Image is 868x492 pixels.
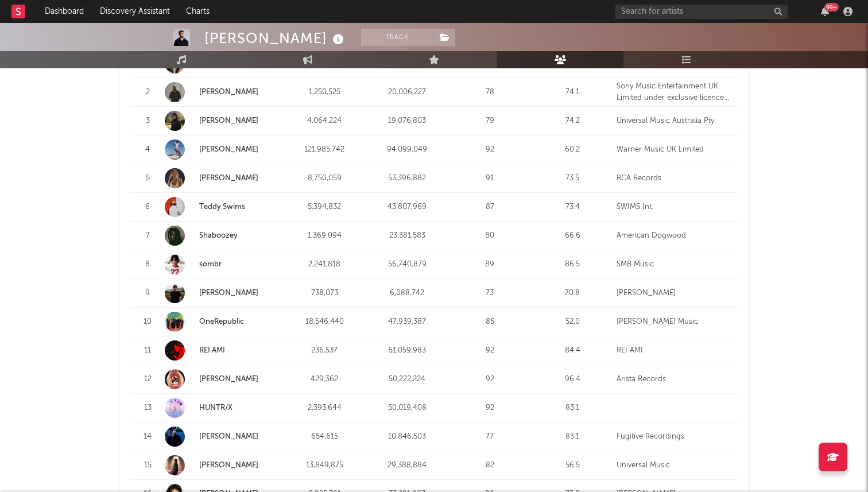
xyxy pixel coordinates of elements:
[617,288,732,299] div: [PERSON_NAME]
[534,202,611,213] div: 73.4
[165,369,280,389] a: [PERSON_NAME]
[199,433,258,440] a: [PERSON_NAME]
[617,460,732,471] div: Universal Music
[199,289,258,297] a: [PERSON_NAME]
[617,345,732,357] div: REI AMI
[286,345,363,357] div: 236,537
[451,345,528,357] div: 92
[369,345,445,357] div: 51,059,983
[199,404,232,412] a: HUNTR/X
[165,226,280,246] a: Shaboozey
[136,402,159,414] div: 13
[369,173,445,184] div: 53,396,882
[369,230,445,242] div: 23,381,583
[369,316,445,328] div: 47,939,387
[165,140,280,160] a: [PERSON_NAME]
[451,316,528,328] div: 85
[451,431,528,443] div: 77
[136,87,159,98] div: 2
[136,374,159,385] div: 12
[534,431,611,443] div: 83.1
[136,173,159,184] div: 5
[534,316,611,328] div: 52.0
[534,230,611,242] div: 66.6
[165,455,280,475] a: [PERSON_NAME]
[451,259,528,270] div: 89
[165,197,280,217] a: Teddy Swims
[286,402,363,414] div: 2,393,644
[136,288,159,299] div: 9
[199,203,245,211] a: Teddy Swims
[286,173,363,184] div: 8,750,059
[534,374,611,385] div: 96.4
[199,88,258,96] a: [PERSON_NAME]
[617,202,732,213] div: SWIMS Int.
[534,144,611,156] div: 60.2
[534,345,611,357] div: 84.4
[824,3,839,11] div: 99 +
[286,144,363,156] div: 121,985,742
[136,144,159,156] div: 4
[286,202,363,213] div: 5,394,832
[165,398,280,418] a: HUNTR/X
[617,431,732,443] div: Fugitive Recordings
[199,117,258,125] a: [PERSON_NAME]
[165,82,280,102] a: [PERSON_NAME]
[286,288,363,299] div: 738,073
[199,261,222,268] a: sombr
[286,115,363,127] div: 4,064,224
[617,81,732,103] div: Sony Music Entertainment UK Limited under exclusive licence from Its Okay To Feel Limited
[617,374,732,385] div: Arista Records
[617,230,732,242] div: American Dogwood
[136,259,159,270] div: 8
[369,115,445,127] div: 19,076,803
[136,202,159,213] div: 6
[286,87,363,98] div: 1,250,525
[165,312,280,332] a: OneRepublic
[534,288,611,299] div: 70.8
[617,144,732,156] div: Warner Music UK Limited
[165,283,280,303] a: [PERSON_NAME]
[286,374,363,385] div: 429,362
[451,230,528,242] div: 80
[451,402,528,414] div: 92
[534,402,611,414] div: 83.1
[369,144,445,156] div: 94,099,049
[534,173,611,184] div: 73.5
[451,115,528,127] div: 79
[286,259,363,270] div: 2,241,818
[451,173,528,184] div: 91
[165,427,280,447] a: [PERSON_NAME]
[369,431,445,443] div: 10,846,503
[451,460,528,471] div: 82
[534,87,611,98] div: 74.1
[617,259,732,270] div: SMB Music
[451,288,528,299] div: 73
[369,402,445,414] div: 50,019,408
[199,146,258,153] a: [PERSON_NAME]
[451,374,528,385] div: 92
[199,232,238,239] a: Shaboozey
[534,115,611,127] div: 74.2
[286,460,363,471] div: 13,849,875
[451,144,528,156] div: 92
[451,87,528,98] div: 78
[165,340,280,361] a: REI AMI
[286,230,363,242] div: 1,369,094
[199,375,258,383] a: [PERSON_NAME]
[361,29,433,46] button: Track
[136,460,159,471] div: 15
[369,288,445,299] div: 6,088,742
[136,345,159,357] div: 11
[136,316,159,328] div: 10
[369,460,445,471] div: 29,388,884
[534,460,611,471] div: 56.5
[165,111,280,131] a: [PERSON_NAME]
[199,318,244,326] a: OneRepublic
[136,431,159,443] div: 14
[369,259,445,270] div: 56,740,879
[199,347,225,354] a: REI AMI
[617,115,732,127] div: Universal Music Australia Pty.
[615,5,788,19] input: Search for artists
[165,254,280,274] a: sombr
